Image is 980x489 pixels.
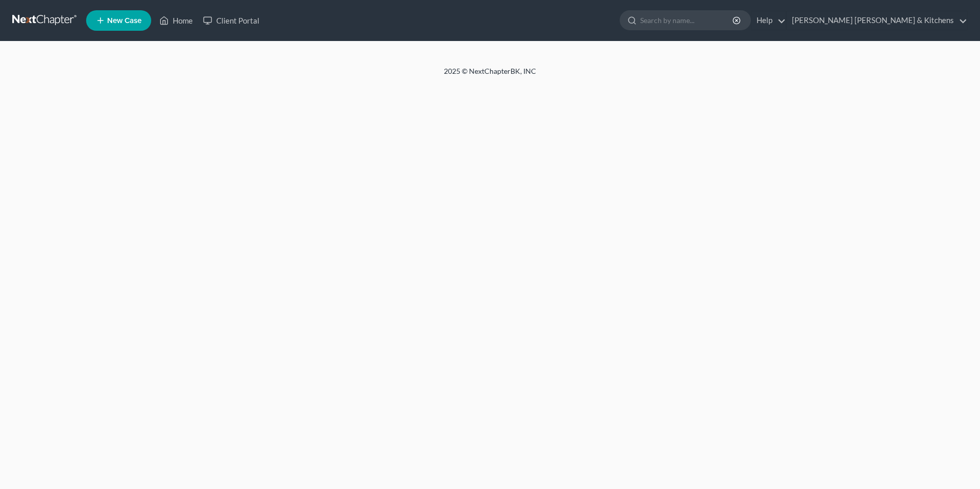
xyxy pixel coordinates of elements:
[198,66,782,85] div: 2025 © NextChapterBK, INC
[154,11,198,30] a: Home
[198,11,264,30] a: Client Portal
[787,11,967,30] a: [PERSON_NAME] [PERSON_NAME] & Kitchens
[751,11,786,30] a: Help
[640,11,734,30] input: Search by name...
[107,17,141,25] span: New Case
